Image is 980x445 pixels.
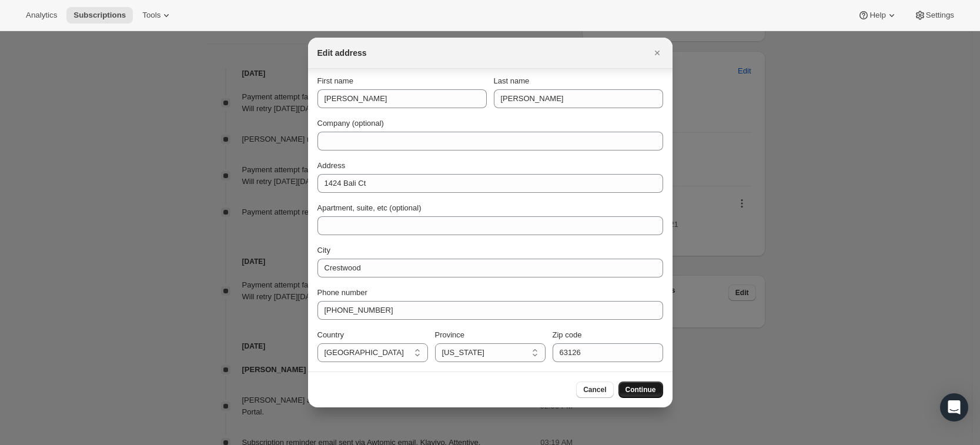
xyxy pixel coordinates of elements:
[26,11,57,20] span: Analytics
[317,161,346,170] span: Address
[576,382,613,398] button: Cancel
[19,7,64,24] button: Analytics
[869,11,885,20] span: Help
[940,393,968,421] div: Open Intercom Messenger
[66,7,133,24] button: Subscriptions
[317,119,384,128] span: Company (optional)
[907,7,961,24] button: Settings
[851,7,904,24] button: Help
[142,11,160,20] span: Tools
[553,330,582,339] span: Zip code
[435,330,465,339] span: Province
[317,288,367,297] span: Phone number
[317,76,353,85] span: First name
[583,385,606,394] span: Cancel
[618,382,663,398] button: Continue
[626,385,656,394] span: Continue
[317,330,344,339] span: Country
[317,47,367,59] h2: Edit address
[73,11,126,20] span: Subscriptions
[317,246,330,255] span: City
[649,45,665,61] button: Close
[135,7,179,24] button: Tools
[926,11,954,20] span: Settings
[494,76,530,85] span: Last name
[317,203,422,212] span: Apartment, suite, etc (optional)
